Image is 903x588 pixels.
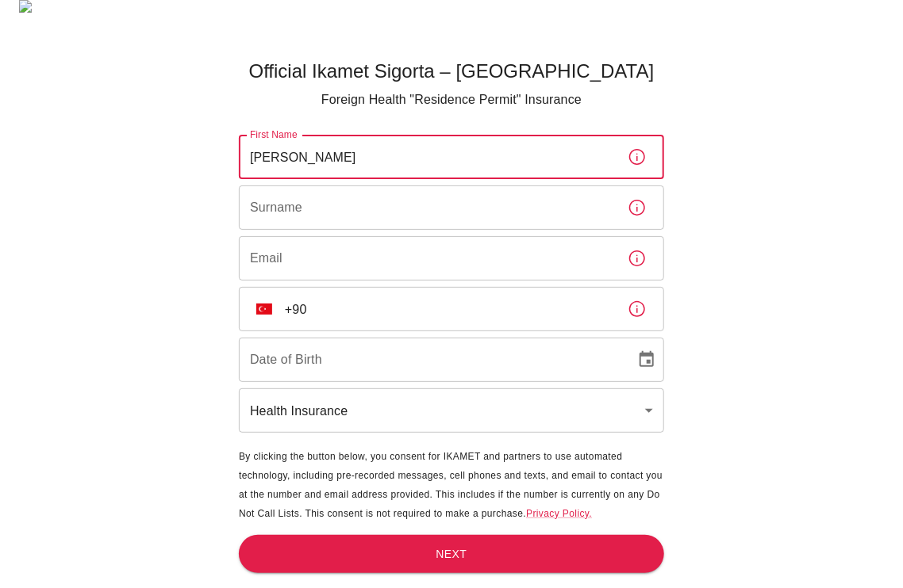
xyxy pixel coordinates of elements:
a: Privacy Policy. [526,508,592,519]
input: DD/MM/YYYY [239,338,624,382]
img: unknown [256,304,272,315]
div: Health Insurance [239,388,664,433]
span: By clicking the button below, you consent for IKAMET and partners to use automated technology, in... [239,451,663,519]
button: Next [239,535,664,574]
label: First Name [250,128,298,141]
p: Foreign Health "Residence Permit" Insurance [239,90,664,109]
button: Select country [250,295,279,323]
button: Choose date [631,344,663,376]
h5: Official Ikamet Sigorta – [GEOGRAPHIC_DATA] [239,59,664,84]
